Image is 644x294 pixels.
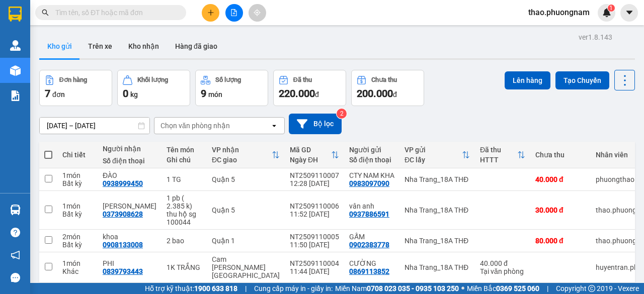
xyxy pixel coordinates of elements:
[208,90,222,99] span: món
[215,76,241,83] div: Số lượng
[207,142,285,168] th: Toggle SortBy
[535,237,586,245] div: 80.000 đ
[579,32,612,43] div: ver 1.8.143
[10,205,21,215] img: warehouse-icon
[290,179,339,187] div: 12:28 [DATE]
[620,4,638,22] button: caret-down
[270,122,278,130] svg: open
[212,175,280,183] div: Quận 5
[349,179,389,187] div: 0983097090
[349,171,394,179] div: CTY NAM KHA
[39,70,112,106] button: Đơn hàng7đơn
[59,76,87,83] div: Đơn hàng
[167,210,202,226] div: thu hộ sg 100044
[230,9,237,16] span: file-add
[62,241,93,249] div: Bất kỳ
[290,259,339,267] div: NT2509110004
[207,9,214,16] span: plus
[547,283,548,294] span: |
[279,87,315,100] span: 220.000
[290,233,339,241] div: NT2509110005
[290,210,339,218] div: 11:52 [DATE]
[293,76,312,83] div: Đã thu
[103,233,156,241] div: khoa
[212,206,280,214] div: Quận 5
[349,233,394,241] div: GẤM
[117,70,190,106] button: Khối lượng0kg
[535,206,586,214] div: 30.000 đ
[62,171,93,179] div: 1 món
[367,284,459,292] strong: 0708 023 035 - 0935 103 250
[357,87,393,100] span: 200.000
[393,90,397,99] span: đ
[535,151,586,159] div: Chưa thu
[399,142,475,168] th: Toggle SortBy
[273,70,346,106] button: Đã thu220.000đ
[405,175,470,183] div: Nha Trang_18A THĐ
[42,9,49,16] span: search
[245,283,247,294] span: |
[588,285,595,292] span: copyright
[167,34,225,58] button: Hàng đã giao
[349,210,389,218] div: 0937886591
[39,34,80,58] button: Kho gửi
[45,87,50,100] span: 7
[160,121,230,131] div: Chọn văn phòng nhận
[167,237,202,245] div: 2 bao
[40,118,149,134] input: Select a date range.
[290,156,331,164] div: Ngày ĐH
[625,8,634,17] span: caret-down
[103,179,143,187] div: 0938999450
[11,250,20,260] span: notification
[371,76,397,83] div: Chưa thu
[10,40,21,51] img: warehouse-icon
[349,146,394,154] div: Người gửi
[62,210,93,218] div: Bất kỳ
[480,259,525,267] div: 40.000 đ
[11,273,20,282] span: message
[120,34,167,58] button: Kho nhận
[103,267,143,275] div: 0839793443
[167,175,202,183] div: 1 TG
[608,5,615,12] sup: 1
[123,87,128,100] span: 0
[167,146,202,154] div: Tên món
[167,156,202,164] div: Ghi chú
[62,233,93,241] div: 2 món
[555,71,609,89] button: Tạo Chuyến
[103,210,143,218] div: 0373908628
[130,90,138,99] span: kg
[103,241,143,249] div: 0908133008
[335,283,459,294] span: Miền Nam
[349,267,389,275] div: 0869113852
[103,171,156,179] div: ĐÀO
[103,259,156,267] div: PHI
[11,228,20,237] span: question-circle
[167,263,202,271] div: 1K TRẮNG
[609,5,613,12] span: 1
[496,284,539,292] strong: 0369 525 060
[103,157,156,165] div: Số điện thoại
[201,87,206,100] span: 9
[285,142,344,168] th: Toggle SortBy
[254,283,333,294] span: Cung cấp máy in - giấy in:
[202,4,219,22] button: plus
[505,71,550,89] button: Lên hàng
[254,9,261,16] span: aim
[405,206,470,214] div: Nha Trang_18A THĐ
[212,156,272,164] div: ĐC giao
[405,263,470,271] div: Nha Trang_18A THĐ
[349,156,394,164] div: Số điện thoại
[290,171,339,179] div: NT2509110007
[80,34,120,58] button: Trên xe
[62,259,93,267] div: 1 món
[249,4,266,22] button: aim
[475,142,530,168] th: Toggle SortBy
[212,255,280,279] div: Cam [PERSON_NAME][GEOGRAPHIC_DATA]
[349,202,394,210] div: vân anh
[167,194,202,210] div: 1 pb ( 2.385 k)
[55,7,174,18] input: Tìm tên, số ĐT hoặc mã đơn
[467,283,539,294] span: Miền Bắc
[212,237,280,245] div: Quận 1
[289,114,342,134] button: Bộ lọc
